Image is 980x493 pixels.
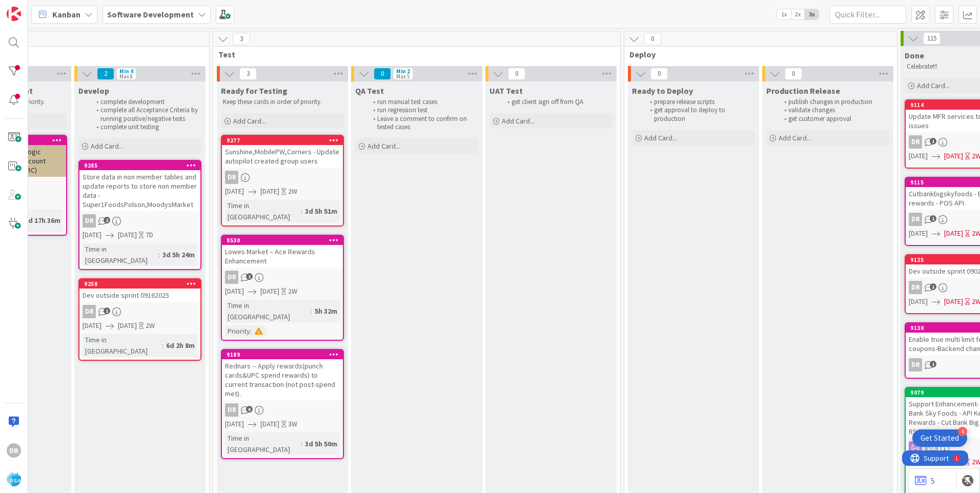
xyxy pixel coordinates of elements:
[909,281,922,294] div: DR
[91,106,200,123] li: complete all Acceptance Criteria by running positive/negative tests
[288,286,297,297] div: 2W
[83,230,101,240] span: [DATE]
[222,236,343,268] div: 8530Lowes Market – Ace Rewards Enhancement
[917,81,950,90] span: Add Card...
[218,49,607,59] span: Test
[396,69,410,74] div: Min 2
[227,137,343,144] div: 9277
[958,427,967,436] div: 4
[225,325,250,337] div: Priority
[79,214,200,228] div: DR
[91,141,124,151] span: Add Card...
[18,215,63,226] div: 59d 17h 36m
[644,133,677,142] span: Add Card...
[223,98,342,106] p: Keep these cards in order of priority.
[301,206,302,217] span: :
[367,106,477,114] li: run regression test
[104,307,110,314] span: 1
[79,161,200,211] div: 9285Store data in non member tables and update reports to store non member data - Super1FoodsPols...
[632,86,693,96] span: Ready to Deploy
[233,116,266,126] span: Add Card...
[225,300,311,322] div: Time in [GEOGRAPHIC_DATA]
[221,86,288,96] span: Ready for Testing
[805,9,819,19] span: 3x
[791,9,805,19] span: 2x
[222,271,343,284] div: DR
[79,161,200,170] div: 9285
[97,68,114,80] span: 2
[225,271,238,284] div: DR
[79,170,200,211] div: Store data in non member tables and update reports to store non member data - Super1FoodsPolson,M...
[222,359,343,400] div: Rednars -- Apply rewards(punch cards&UPC spend rewards) to current transaction (not post-spend met).
[233,33,250,45] span: 3
[302,438,340,449] div: 3d 5h 50m
[221,135,344,227] a: 9277Sunshine,MobilePW,Corners - Update autopilot created group usersDR[DATE][DATE]2WTime in [GEOG...
[104,217,110,223] span: 2
[829,5,906,24] input: Quick Filter...
[930,283,936,290] span: 1
[944,228,963,239] span: [DATE]
[644,33,661,45] span: 0
[785,68,802,80] span: 0
[225,403,238,417] div: DR
[78,278,201,361] a: 9258Dev outside sprint 09162025DR[DATE][DATE]2WTime in [GEOGRAPHIC_DATA]:6d 2h 8m
[944,151,963,161] span: [DATE]
[779,106,888,114] li: validate changes
[225,433,301,455] div: Time in [GEOGRAPHIC_DATA]
[227,237,343,244] div: 8530
[288,186,297,197] div: 2W
[83,305,96,318] div: DR
[925,441,938,455] div: DR
[225,186,244,197] span: [DATE]
[944,296,963,307] span: [DATE]
[91,123,200,131] li: complete unit testing
[158,249,160,260] span: :
[225,171,238,184] div: DR
[91,98,200,106] li: complete development
[225,286,244,297] span: [DATE]
[777,9,791,19] span: 1x
[779,98,888,106] li: publish changes in production
[905,50,924,60] span: Done
[222,136,343,168] div: 9277Sunshine,MobilePW,Corners - Update autopilot created group users
[7,443,21,458] div: DR
[118,320,137,331] span: [DATE]
[162,340,164,351] span: :
[83,320,101,331] span: [DATE]
[7,7,21,21] img: Visit kanbanzone.com
[396,74,410,79] div: Max 5
[22,2,47,14] span: Support
[52,8,80,20] span: Kanban
[629,49,884,59] span: Deploy
[222,350,343,400] div: 9189Rednars -- Apply rewards(punch cards&UPC spend rewards) to current transaction (not post-spen...
[239,68,257,80] span: 3
[302,206,340,217] div: 3d 5h 51m
[930,361,936,367] span: 1
[78,86,109,96] span: Develop
[909,151,928,161] span: [DATE]
[766,86,840,96] span: Production Release
[650,68,668,80] span: 0
[930,215,936,222] span: 1
[644,106,753,123] li: get approval to deploy to production
[79,279,200,289] div: 9258
[222,145,343,168] div: Sunshine,MobilePW,Corners - Update autopilot created group users
[118,230,137,240] span: [DATE]
[912,429,967,447] div: Open Get Started checklist, remaining modules: 4
[909,358,922,372] div: DR
[260,186,279,197] span: [DATE]
[119,69,133,74] div: Min 4
[367,141,400,151] span: Add Card...
[301,438,302,449] span: :
[221,349,344,459] a: 9189Rednars -- Apply rewards(punch cards&UPC spend rewards) to current transaction (not post-spen...
[367,115,477,132] li: Leave a comment to confirm on tested cases
[107,9,194,19] b: Software Development
[909,213,922,226] div: DR
[779,115,888,123] li: get customer approval
[7,472,21,486] img: avatar
[160,249,197,260] div: 3d 5h 24m
[909,228,928,239] span: [DATE]
[311,305,312,317] span: :
[79,279,200,302] div: 9258Dev outside sprint 09162025
[909,296,928,307] span: [DATE]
